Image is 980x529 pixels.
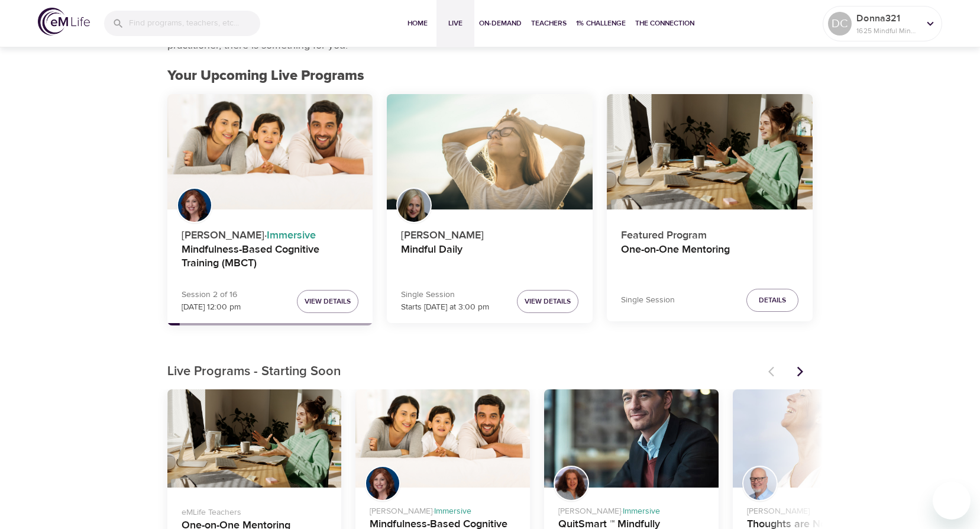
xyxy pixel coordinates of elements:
p: Starts [DATE] at 3:00 pm [401,301,489,314]
div: DC [828,12,852,36]
span: Immersive [623,506,660,517]
h2: Your Upcoming Live Programs [167,67,813,85]
p: Single Session [401,289,489,301]
span: Teachers [531,17,567,30]
span: Details [759,294,786,307]
button: Details [746,289,798,312]
button: One-on-One Mentoring [167,389,342,488]
iframe: Button to launch messaging window [933,482,971,520]
p: Single Session [621,294,675,307]
h4: Mindful Daily [401,243,578,272]
h4: One-on-One Mentoring [621,243,798,272]
button: Mindfulness-Based Cognitive Training (MBCT) [355,389,530,488]
p: [PERSON_NAME] [401,222,578,243]
p: [PERSON_NAME] · [182,222,359,243]
p: [PERSON_NAME] · [558,501,704,518]
span: On-Demand [479,17,522,30]
h4: Mindfulness-Based Cognitive Training (MBCT) [182,243,359,272]
button: Next items [787,359,813,385]
span: Immersive [434,506,471,517]
p: Live Programs - Starting Soon [167,362,761,382]
button: QuitSmart ™ Mindfully [544,389,719,488]
span: View Details [525,295,571,308]
button: View Details [517,290,578,313]
button: Mindfulness-Based Cognitive Training (MBCT) [167,94,373,210]
p: [PERSON_NAME] · [370,501,516,518]
p: [PERSON_NAME] [747,501,893,518]
p: Donna321 [856,11,919,25]
p: Featured Program [621,222,798,243]
span: Home [403,17,432,30]
p: 1625 Mindful Minutes [856,25,919,36]
button: View Details [297,290,358,313]
button: One-on-One Mentoring [607,94,813,210]
input: Find programs, teachers, etc... [129,11,260,36]
p: [DATE] 12:00 pm [182,301,241,314]
span: Immersive [267,228,316,242]
span: 1% Challenge [576,17,626,30]
p: Session 2 of 16 [182,289,241,301]
span: The Connection [635,17,694,30]
img: logo [38,8,90,36]
p: eMLife Teachers [182,502,328,519]
button: Mindful Daily [387,94,593,210]
span: Live [441,17,470,30]
button: Thoughts are Not Facts [733,389,907,488]
span: View Details [305,295,351,308]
